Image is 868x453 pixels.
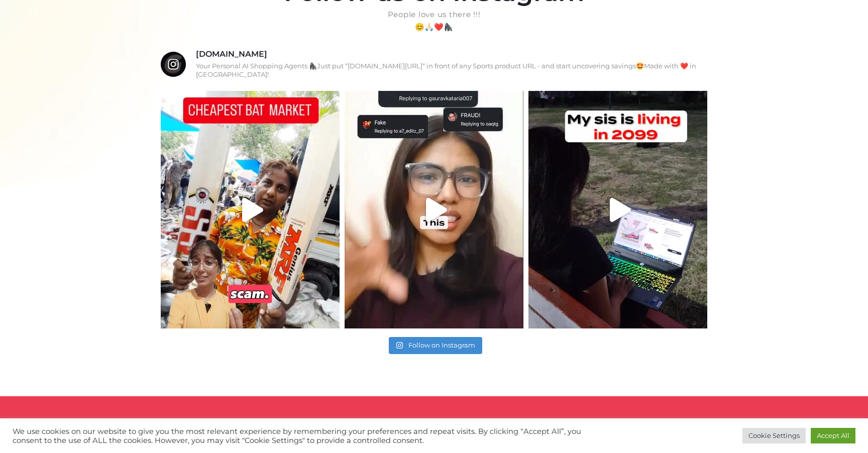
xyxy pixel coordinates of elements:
[528,91,707,328] img: RedGorillas Shopping App!
[196,62,707,79] p: Your Personal AI Shopping Agents 🦍 Just put “[DOMAIN_NAME][URL]“ in front of any Sports product U...
[396,342,403,349] svg: Instagram
[424,198,449,222] svg: Play
[161,9,707,21] h6: People love us there !!!
[161,91,340,328] img: RedGorillas Shopping App!
[811,428,855,443] a: Accept All
[161,21,707,34] p: 😊🙏🏻❤️🦍
[161,49,707,79] a: RedGorillas - Bangalore [DOMAIN_NAME] Your Personal AI Shopping Agents 🦍Just put “[DOMAIN_NAME][U...
[167,58,179,70] svg: Instagram
[742,428,806,443] a: Cookie Settings
[389,337,482,354] a: Instagram Follow on Instagram
[196,49,267,60] h3: [DOMAIN_NAME]
[13,427,603,445] div: We use cookies on our website to give you the most relevant experience by remembering your prefer...
[241,198,265,222] svg: Play
[345,91,523,328] a: Play
[608,198,632,222] svg: Play
[408,341,475,349] span: Follow on Instagram
[528,91,707,328] a: Play
[161,91,340,328] a: Play
[345,91,523,328] img: RedGorillas Shopping App!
